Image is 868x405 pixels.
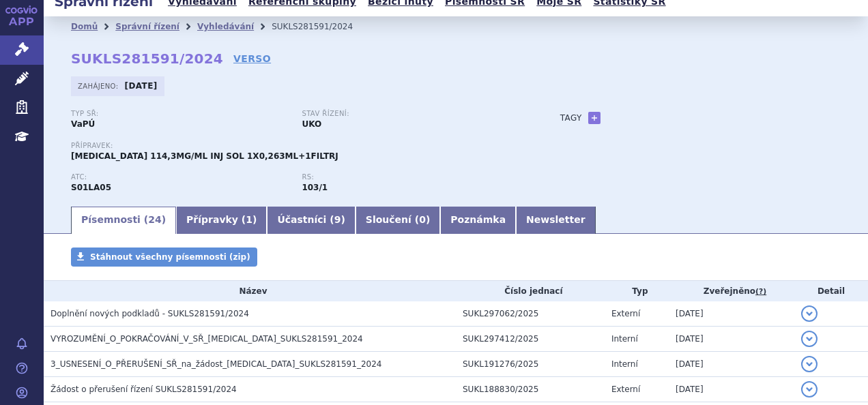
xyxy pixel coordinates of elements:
strong: [DATE] [125,81,158,91]
span: Žádost o přerušení řízení SUKLS281591/2024 [50,385,237,394]
th: Zveřejněno [669,281,794,301]
span: 3_USNESENÍ_O_PŘERUŠENÍ_SŘ_na_žádost_EYLEA_SUKLS281591_2024 [50,359,381,369]
th: Název [44,281,456,301]
button: detail [801,331,818,347]
span: 9 [334,214,341,225]
a: Domů [71,22,98,31]
a: VERSO [233,52,271,65]
td: SUKL188830/2025 [456,377,605,402]
span: Zahájeno: [78,80,121,91]
a: Přípravky (1) [176,207,267,234]
p: RS: [302,173,519,181]
td: SUKL191276/2025 [456,352,605,377]
th: Typ [605,281,669,301]
abbr: (?) [755,287,766,297]
li: SUKLS281591/2024 [272,16,371,37]
strong: SUKLS281591/2024 [71,50,223,67]
span: Doplnění nových podkladů - SUKLS281591/2024 [50,309,249,318]
p: Přípravek: [71,142,533,150]
strong: VaPÚ [71,119,95,129]
span: [MEDICAL_DATA] 114,3MG/ML INJ SOL 1X0,263ML+1FILTRJ [71,151,338,161]
span: 1 [246,214,252,225]
button: detail [801,381,818,397]
span: 24 [148,214,161,225]
a: Poznámka [440,207,516,234]
strong: látky k terapii věkem podmíněné makulární degenerace, lok. [302,183,328,192]
a: + [588,112,601,124]
th: Detail [794,281,868,301]
span: Externí [611,385,640,394]
td: [DATE] [669,301,794,327]
td: [DATE] [669,352,794,377]
p: ATC: [71,173,288,181]
a: Vyhledávání [197,22,254,31]
p: Stav řízení: [302,110,519,118]
button: detail [801,305,818,322]
p: Typ SŘ: [71,110,288,118]
td: [DATE] [669,327,794,352]
td: SUKL297412/2025 [456,327,605,352]
td: [DATE] [669,377,794,402]
th: Číslo jednací [456,281,605,301]
span: Externí [611,309,640,318]
span: Interní [611,334,638,344]
h3: Tagy [560,110,582,126]
button: detail [801,356,818,372]
span: 0 [419,214,426,225]
a: Sloučení (0) [356,207,440,234]
a: Písemnosti (24) [71,207,176,234]
strong: UKO [302,119,321,129]
strong: AFLIBERCEPT [71,183,111,192]
a: Newsletter [516,207,596,234]
td: SUKL297062/2025 [456,301,605,327]
a: Správní řízení [115,22,179,31]
span: VYROZUMĚNÍ_O_POKRAČOVÁNÍ_V_SŘ_EYLEA_SUKLS281591_2024 [50,334,363,344]
a: Účastníci (9) [267,207,355,234]
span: Interní [611,359,638,369]
span: Stáhnout všechny písemnosti (zip) [90,252,250,262]
a: Stáhnout všechny písemnosti (zip) [71,247,257,267]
